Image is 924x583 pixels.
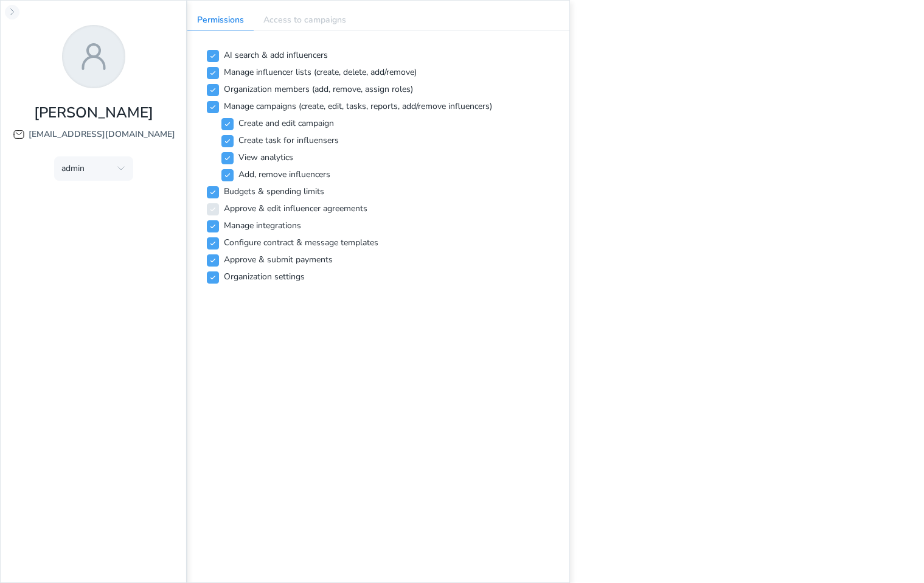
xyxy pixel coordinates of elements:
p: Manage integrations [224,220,301,232]
p: AI search & add influencers [224,50,328,61]
p: Manage influencer lists (create, delete, add/remove) [224,67,417,79]
p: Configure contract & message templates [224,237,378,249]
button: admin [54,156,133,181]
p: Approve & edit influencer agreements [224,203,367,215]
p: Access to campaigns [254,10,356,30]
h2: [PERSON_NAME] [34,103,153,122]
p: Budgets & spending limits [224,186,324,198]
p: Create and edit campaign [238,118,334,130]
p: Add, remove influencers [238,169,330,181]
p: Permissions [187,10,254,30]
p: View analytics [238,152,293,164]
p: Manage campaigns (create, edit, tasks, reports, add/remove influencers) [224,101,492,113]
p: Organization members (add, remove, assign roles) [224,84,413,96]
p: Approve & submit payments [224,254,333,266]
p: [EMAIL_ADDRESS][DOMAIN_NAME] [29,127,175,142]
p: Create task for influensers [238,135,339,147]
div: admin [61,163,110,175]
p: Organization settings [224,271,305,283]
